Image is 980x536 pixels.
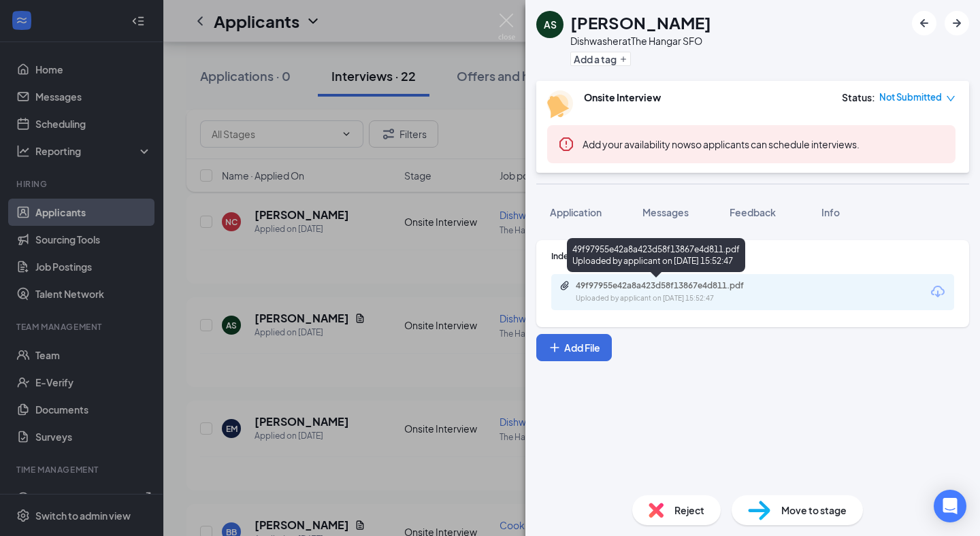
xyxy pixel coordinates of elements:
[619,55,627,63] svg: Plus
[945,11,969,35] button: ArrowRight
[551,250,954,262] div: Indeed Resume
[730,206,776,218] span: Feedback
[879,90,942,104] span: Not Submitted
[548,341,561,354] svg: Plus
[576,280,766,291] div: 49f97955e42a8a423d58f13867e4d811.pdf
[912,11,936,35] button: ArrowLeftNew
[567,238,745,272] div: 49f97955e42a8a423d58f13867e4d811.pdf Uploaded by applicant on [DATE] 15:52:47
[550,206,602,218] span: Application
[821,206,840,218] span: Info
[583,138,860,150] span: so applicants can schedule interviews.
[946,94,955,103] span: down
[916,15,932,31] svg: ArrowLeftNew
[934,490,966,522] div: Open Intercom Messenger
[559,280,780,304] a: Paperclip49f97955e42a8a423d58f13867e4d811.pdfUploaded by applicant on [DATE] 15:52:47
[570,11,711,34] h1: [PERSON_NAME]
[559,280,570,291] svg: Paperclip
[842,90,875,104] div: Status :
[536,334,612,361] button: Add FilePlus
[558,136,574,152] svg: Error
[576,293,780,304] div: Uploaded by applicant on [DATE] 15:52:47
[781,503,847,518] span: Move to stage
[949,15,965,31] svg: ArrowRight
[584,91,661,103] b: Onsite Interview
[570,52,631,66] button: PlusAdd a tag
[583,137,691,151] button: Add your availability now
[642,206,689,218] span: Messages
[570,34,711,48] div: Dishwasher at The Hangar SFO
[930,284,946,300] svg: Download
[544,18,557,31] div: AS
[674,503,704,518] span: Reject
